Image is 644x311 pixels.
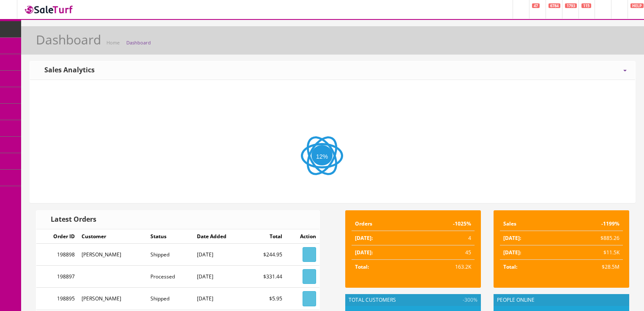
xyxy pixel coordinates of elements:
[461,296,478,304] span: -300%
[147,288,194,310] td: Shipped
[355,234,373,242] strong: [DATE]:
[559,260,623,274] td: $28.5M
[548,3,560,8] span: 6784
[147,229,194,244] td: Status
[126,39,151,46] a: Dashboard
[36,244,78,266] td: 198898
[565,3,577,8] span: 1793
[559,245,623,260] td: $11.5K
[355,263,369,270] strong: Total:
[147,244,194,266] td: Shipped
[194,244,247,266] td: [DATE]
[559,231,623,245] td: $885.26
[24,4,74,15] img: SaleTurf
[36,288,78,310] td: 198895
[248,244,286,266] td: $244.95
[248,288,286,310] td: $5.95
[532,3,540,8] span: 47
[38,66,95,74] h3: Sales Analytics
[45,216,96,223] h3: Latest Orders
[36,33,101,47] h1: Dashboard
[410,260,475,274] td: 163.2K
[248,229,286,244] td: Total
[36,266,78,288] td: 198897
[410,231,475,245] td: 4
[78,288,147,310] td: [PERSON_NAME]
[410,245,475,260] td: 45
[500,217,559,231] td: Sales
[494,294,629,306] div: People Online
[559,217,623,231] td: -1199%
[352,217,410,231] td: Orders
[503,263,517,270] strong: Total:
[106,39,120,46] a: Home
[503,234,521,242] strong: [DATE]:
[194,288,247,310] td: [DATE]
[248,266,286,288] td: $331.44
[581,3,591,8] span: 115
[355,249,373,256] strong: [DATE]:
[503,249,521,256] strong: [DATE]:
[630,3,644,8] span: HELP
[36,229,78,244] td: Order ID
[194,229,247,244] td: Date Added
[286,229,319,244] td: Action
[410,217,475,231] td: -1025%
[345,294,481,306] div: Total Customers
[194,266,247,288] td: [DATE]
[147,266,194,288] td: Processed
[78,244,147,266] td: [PERSON_NAME]
[78,229,147,244] td: Customer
